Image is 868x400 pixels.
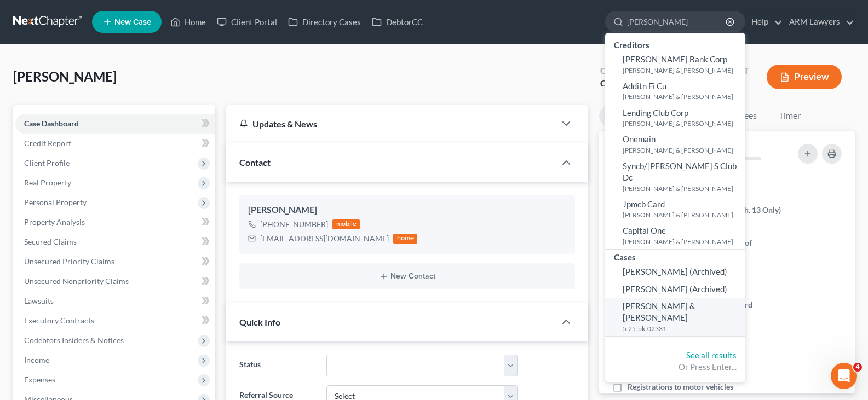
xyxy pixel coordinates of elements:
span: Executory Contracts [24,316,94,325]
span: [PERSON_NAME] (Archived) [623,284,727,294]
span: Codebtors Insiders & Notices [24,335,124,345]
a: [PERSON_NAME] & [PERSON_NAME]5:25-bk-02331 [605,298,745,336]
small: [PERSON_NAME] & [PERSON_NAME] [623,119,743,128]
span: 4 [853,363,862,372]
label: Status [234,355,320,376]
a: Credit Report [15,134,215,153]
small: [PERSON_NAME] & [PERSON_NAME] [623,237,743,246]
span: Quick Info [239,317,280,327]
span: Case Dashboard [24,119,79,128]
span: Lending Club Corp [623,108,688,118]
small: [PERSON_NAME] & [PERSON_NAME] [623,92,743,101]
a: Directory Cases [283,12,366,32]
div: Cases [605,250,745,263]
iframe: Intercom live chat [831,363,857,389]
span: Unsecured Priority Claims [24,257,114,266]
a: Unsecured Nonpriority Claims [15,271,215,291]
div: Or Press Enter... [614,361,737,373]
small: [PERSON_NAME] & [PERSON_NAME] [623,210,743,219]
a: Fees [731,105,766,126]
span: Capital One [623,225,666,235]
span: [PERSON_NAME] (Archived) [623,266,727,276]
div: Updates & News [239,118,542,130]
span: [PERSON_NAME] [13,68,117,84]
span: Unsecured Nonpriority Claims [24,276,129,286]
a: Syncb/[PERSON_NAME] S Club Dc[PERSON_NAME] & [PERSON_NAME] [605,158,745,196]
span: Income [24,355,49,364]
a: Capital One[PERSON_NAME] & [PERSON_NAME] [605,222,745,249]
span: Contact [239,157,271,167]
a: Timer [770,105,809,126]
small: [PERSON_NAME] & [PERSON_NAME] [623,146,743,155]
a: Client Portal [211,12,283,32]
button: New Contact [248,272,566,281]
div: [EMAIL_ADDRESS][DOMAIN_NAME] [260,233,389,244]
a: [PERSON_NAME] (Archived) [605,263,745,280]
div: Chapter [600,65,642,77]
span: Lawsuits [24,296,54,305]
span: [PERSON_NAME] Bank Corp [623,54,727,64]
a: Onemain[PERSON_NAME] & [PERSON_NAME] [605,131,745,158]
a: Executory Contracts [15,311,215,331]
div: Creditors [605,37,745,51]
a: Property Analysis [15,212,215,232]
a: Unsecured Priority Claims [15,252,215,271]
a: Jpmcb Card[PERSON_NAME] & [PERSON_NAME] [605,196,745,223]
a: [PERSON_NAME] Bank Corp[PERSON_NAME] & [PERSON_NAME] [605,51,745,78]
span: [PERSON_NAME] & [PERSON_NAME] [623,301,695,322]
button: Preview [767,65,842,89]
div: home [393,234,417,244]
div: Chapter [600,77,642,90]
span: Syncb/[PERSON_NAME] S Club Dc [623,161,737,182]
div: mobile [332,219,360,229]
span: Client Profile [24,158,70,167]
span: Jpmcb Card [623,199,665,209]
a: DebtorCC [366,12,428,32]
a: See all results [686,350,737,360]
span: Registrations to motor vehicles [628,381,733,392]
a: Secured Claims [15,232,215,252]
a: Help [746,12,783,32]
span: Real Property [24,178,71,187]
input: Search by name... [627,11,727,32]
a: Case Dashboard [15,114,215,134]
div: [PHONE_NUMBER] [260,219,328,230]
span: New Case [114,18,151,26]
a: Lending Club Corp[PERSON_NAME] & [PERSON_NAME] [605,105,745,131]
span: Personal Property [24,198,87,207]
span: Additn Fi Cu [623,81,666,91]
small: 5:25-bk-02331 [623,324,743,333]
a: Docs [599,105,636,126]
span: Property Analysis [24,217,85,227]
a: Home [165,12,211,32]
span: Credit Report [24,138,71,148]
a: ARM Lawyers [784,12,854,32]
span: Secured Claims [24,237,77,246]
small: [PERSON_NAME] & [PERSON_NAME] [623,184,743,193]
small: [PERSON_NAME] & [PERSON_NAME] [623,66,743,75]
span: Expenses [24,375,55,384]
span: Onemain [623,134,656,144]
div: [PERSON_NAME] [248,204,566,217]
a: Lawsuits [15,291,215,311]
a: Additn Fi Cu[PERSON_NAME] & [PERSON_NAME] [605,78,745,105]
a: [PERSON_NAME] (Archived) [605,281,745,298]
